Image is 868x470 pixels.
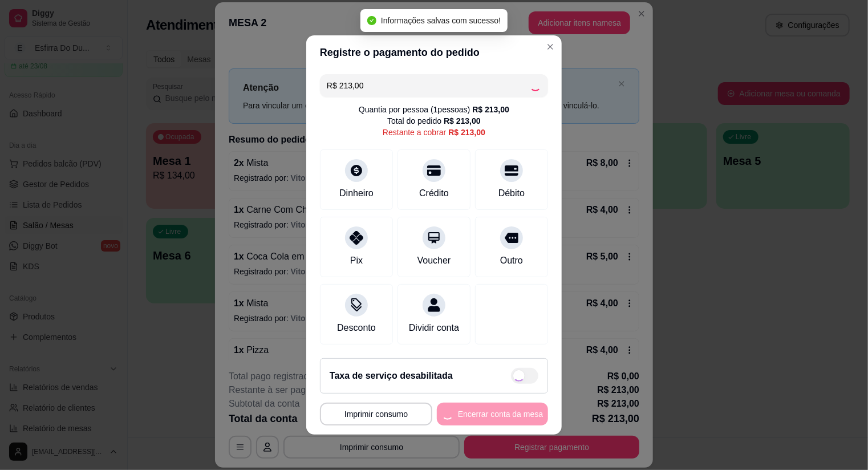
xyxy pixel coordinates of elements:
header: Registre o pagamento do pedido [306,35,562,70]
input: Ex.: hambúrguer de cordeiro [327,74,530,97]
div: Dividir conta [409,321,459,335]
button: Imprimir consumo [320,403,432,426]
h2: Taxa de serviço desabilitada [330,369,453,383]
div: Crédito [419,187,449,200]
div: Total do pedido [387,115,481,127]
div: Restante a cobrar [383,127,485,138]
div: Quantia por pessoa ( 1 pessoas) [359,104,509,115]
div: Voucher [417,254,451,268]
button: Close [541,38,559,56]
span: check-circle [367,16,376,25]
div: Outro [500,254,523,268]
div: R$ 213,00 [448,127,485,138]
div: Dinheiro [339,187,374,200]
div: Pix [350,254,363,268]
div: Débito [498,187,525,200]
span: Informações salvas com sucesso! [381,16,501,25]
div: R$ 213,00 [472,104,509,115]
div: R$ 213,00 [444,115,481,127]
div: Desconto [337,321,376,335]
div: Loading [530,80,541,91]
